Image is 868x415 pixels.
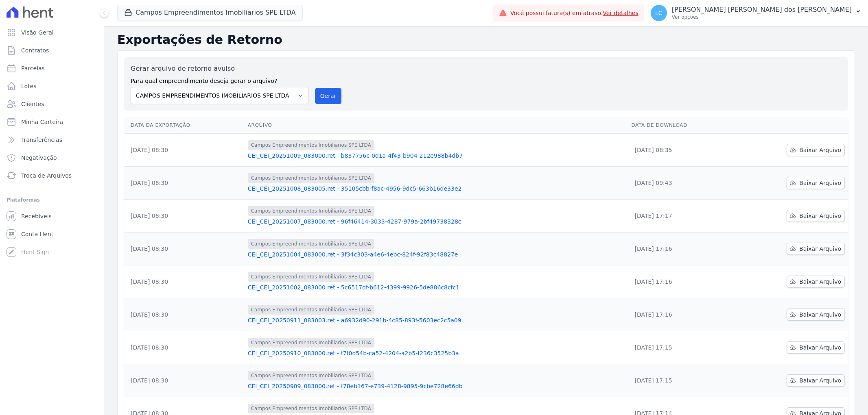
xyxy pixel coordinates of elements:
a: Baixar Arquivo [787,374,845,387]
span: LC [655,10,662,16]
span: Troca de Arquivos [21,172,72,180]
span: Baixar Arquivo [799,179,841,187]
a: Transferências [3,132,101,148]
label: Gerar arquivo de retorno avulso [131,64,308,74]
button: Gerar [315,88,342,104]
td: [DATE] 17:15 [628,364,736,397]
span: Baixar Arquivo [799,278,841,286]
td: [DATE] 08:30 [124,167,245,200]
span: Campos Empreendimentos Imobiliarios SPE LTDA [248,173,374,183]
td: [DATE] 08:30 [124,134,245,167]
div: Plataformas [7,195,97,205]
a: Visão Geral [3,24,101,41]
td: [DATE] 08:30 [124,200,245,232]
a: Parcelas [3,60,101,76]
th: Data de Download [628,117,736,134]
label: Para qual empreendimento deseja gerar o arquivo? [131,74,308,85]
span: Visão Geral [21,28,54,37]
td: [DATE] 17:17 [628,200,736,232]
td: [DATE] 08:30 [124,364,245,397]
a: CEI_CEI_20251007_083000.ret - 96f46414-3033-4287-979a-2bf49738328c [248,217,625,226]
td: [DATE] 08:30 [124,265,245,298]
a: Baixar Arquivo [787,309,845,321]
p: [PERSON_NAME] [PERSON_NAME] dos [PERSON_NAME] [672,6,852,14]
a: CEI_CEI_20251002_083000.ret - 5c6517df-b612-4399-9926-5de886c8cfc1 [248,283,625,291]
a: CEI_CEI_20251004_083000.ret - 3f34c303-a4e6-4ebc-824f-92f83c48827e [248,250,625,259]
span: Campos Empreendimentos Imobiliarios SPE LTDA [248,305,374,315]
span: Transferências [21,136,62,144]
td: [DATE] 09:43 [628,167,736,200]
span: Baixar Arquivo [799,376,841,385]
th: Arquivo [245,117,628,134]
button: LC [PERSON_NAME] [PERSON_NAME] dos [PERSON_NAME] Ver opções [644,2,868,24]
span: Lotes [21,82,37,90]
span: Você possui fatura(s) em atraso. [510,9,638,17]
a: Contratos [3,42,101,59]
span: Baixar Arquivo [799,212,841,220]
span: Campos Empreendimentos Imobiliarios SPE LTDA [248,404,374,413]
td: [DATE] 08:30 [124,331,245,364]
td: [DATE] 08:30 [124,232,245,265]
span: Conta Hent [21,230,53,238]
p: Ver opções [672,14,852,20]
a: CEI_CEI_20251008_083005.ret - 35105cbb-f8ac-4956-9dc5-663b16de33e2 [248,185,625,193]
span: Contratos [21,46,49,54]
td: [DATE] 17:16 [628,232,736,265]
span: Campos Empreendimentos Imobiliarios SPE LTDA [248,338,374,348]
span: Parcelas [21,64,45,72]
td: [DATE] 17:16 [628,298,736,331]
span: Baixar Arquivo [799,343,841,352]
a: Minha Carteira [3,114,101,130]
span: Clientes [21,100,44,108]
span: Campos Empreendimentos Imobiliarios SPE LTDA [248,140,374,150]
span: Campos Empreendimentos Imobiliarios SPE LTDA [248,371,374,380]
a: Baixar Arquivo [787,177,845,189]
a: CEI_CEI_20251009_083000.ret - b837756c-0d1a-4f43-b904-212e988b4db7 [248,152,625,160]
td: [DATE] 17:15 [628,331,736,364]
a: Ver detalhes [603,10,638,16]
h2: Exportações de Retorno [117,33,855,47]
span: Negativação [21,154,57,162]
span: Campos Empreendimentos Imobiliarios SPE LTDA [248,206,374,216]
a: Negativação [3,150,101,166]
span: Recebíveis [21,212,52,220]
a: CEI_CEI_20250911_083003.ret - a6932d90-291b-4c85-893f-5603ec2c5a09 [248,316,625,324]
a: Troca de Arquivos [3,167,101,184]
a: CEI_CEI_20250910_083000.ret - f7f0d54b-ca52-4204-a2b5-f236c3525b3a [248,349,625,357]
th: Data da Exportação [124,117,245,134]
span: Baixar Arquivo [799,311,841,319]
a: Recebíveis [3,208,101,224]
a: Baixar Arquivo [787,243,845,255]
span: Campos Empreendimentos Imobiliarios SPE LTDA [248,239,374,249]
span: Campos Empreendimentos Imobiliarios SPE LTDA [248,272,374,282]
td: [DATE] 08:30 [124,298,245,331]
a: Lotes [3,78,101,94]
span: Baixar Arquivo [799,245,841,253]
a: Conta Hent [3,226,101,242]
td: [DATE] 08:35 [628,134,736,167]
a: CEI_CEI_20250909_083000.ret - f78eb167-e739-4128-9895-9cbe728e66db [248,382,625,390]
a: Baixar Arquivo [787,210,845,222]
td: [DATE] 17:16 [628,265,736,298]
a: Baixar Arquivo [787,276,845,288]
button: Campos Empreendimentos Imobiliarios SPE LTDA [117,5,303,20]
span: Minha Carteira [21,118,63,126]
a: Baixar Arquivo [787,341,845,354]
a: Baixar Arquivo [787,144,845,156]
span: Baixar Arquivo [799,146,841,154]
a: Clientes [3,96,101,112]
